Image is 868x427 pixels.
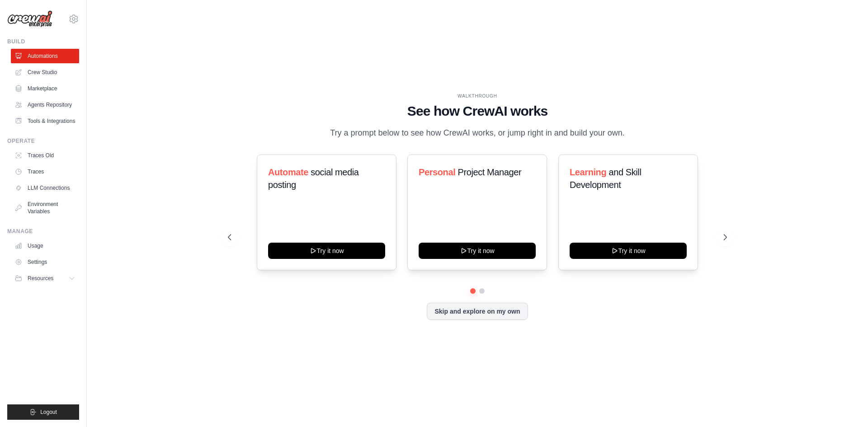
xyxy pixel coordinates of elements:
a: Agents Repository [11,98,79,112]
div: Operate [7,137,79,145]
a: Usage [11,239,79,253]
a: Traces [11,164,79,179]
span: social media posting [268,167,359,190]
button: Try it now [570,243,687,259]
span: Automate [268,167,308,177]
a: Traces Old [11,148,79,163]
button: Try it now [268,243,385,259]
span: Resources [28,275,53,282]
a: Tools & Integrations [11,114,79,128]
div: WALKTHROUGH [228,93,727,99]
a: Marketplace [11,81,79,96]
h1: See how CrewAI works [228,103,727,119]
img: Logo [7,10,52,28]
div: Manage [7,228,79,235]
span: Learning [570,167,606,177]
a: LLM Connections [11,181,79,195]
span: and Skill Development [570,167,641,190]
button: Logout [7,404,79,420]
span: Logout [40,408,57,416]
span: Personal [419,167,455,177]
button: Try it now [419,243,536,259]
button: Resources [11,271,79,286]
a: Environment Variables [11,197,79,219]
button: Skip and explore on my own [427,303,528,320]
div: Build [7,38,79,45]
a: Crew Studio [11,65,79,80]
a: Settings [11,255,79,269]
a: Automations [11,49,79,63]
span: Project Manager [458,167,522,177]
p: Try a prompt below to see how CrewAI works, or jump right in and build your own. [325,127,629,140]
iframe: Chat Widget [823,384,868,427]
